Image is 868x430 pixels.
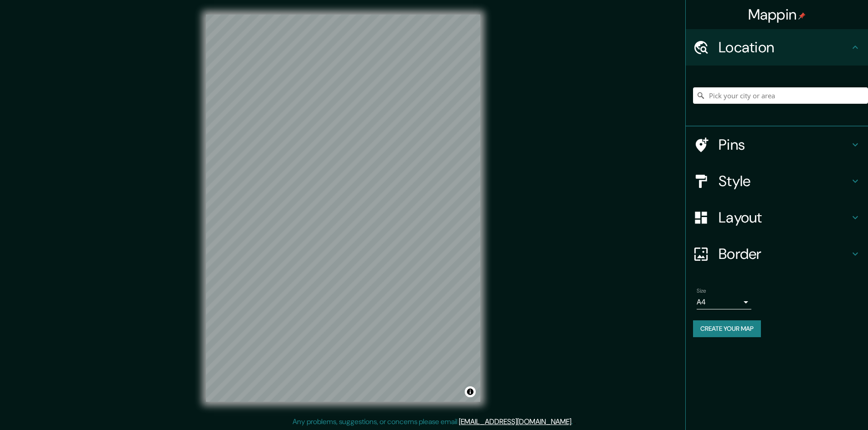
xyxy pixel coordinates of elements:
[697,295,751,309] div: A4
[686,199,868,236] div: Layout
[719,208,850,227] h4: Layout
[798,12,806,20] img: pin-icon.png
[465,386,476,397] button: Toggle attribution
[719,172,850,190] h4: Style
[459,417,571,426] a: [EMAIL_ADDRESS][DOMAIN_NAME]
[693,87,868,104] input: Pick your city or area
[748,5,806,24] h4: Mappin
[719,38,850,56] h4: Location
[719,136,850,154] h4: Pins
[686,236,868,272] div: Border
[719,245,850,263] h4: Border
[573,416,574,427] div: .
[693,320,761,337] button: Create your map
[697,287,706,295] label: Size
[686,163,868,199] div: Style
[574,416,576,427] div: .
[206,15,480,402] canvas: Map
[293,416,573,427] p: Any problems, suggestions, or concerns please email .
[686,126,868,163] div: Pins
[686,29,868,66] div: Location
